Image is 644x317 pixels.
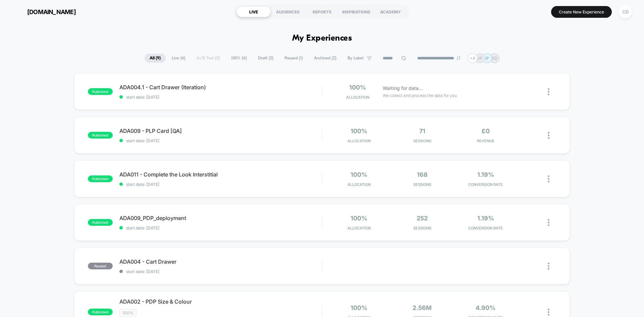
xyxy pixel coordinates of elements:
span: ADA009 - PLP Card [QA] [119,127,322,134]
span: start date: [DATE] [119,269,322,274]
span: ADA002 - PDP Size & Colour [119,298,322,305]
span: Draft ( 2 ) [253,54,278,63]
span: 1.19% [477,215,494,222]
span: Archived ( 2 ) [309,54,341,63]
span: published [88,219,113,226]
span: Allocation [347,182,371,187]
img: close [548,132,549,139]
button: CD [617,5,634,19]
button: Create New Experience [551,6,612,18]
span: 1.19% [477,171,494,178]
span: published [88,309,113,315]
img: close [548,219,549,226]
div: REPORTS [305,6,339,17]
p: SD [492,56,497,61]
span: 100% ( 6 ) [226,54,252,63]
p: IP [485,56,489,61]
p: JP [477,56,482,61]
span: 100% [351,171,367,178]
span: ADA004.1 - Cart Drawer (Iteration) [119,84,322,91]
span: [DOMAIN_NAME] [27,8,76,15]
span: paused [88,263,113,269]
img: close [548,263,549,270]
span: 100% [351,304,367,311]
div: ACADEMY [373,6,408,17]
img: close [548,309,549,316]
span: 100% [349,84,366,91]
span: £0 [482,127,490,135]
button: [DOMAIN_NAME] [10,6,78,17]
div: AUDIENCES [271,6,305,17]
span: 100% [119,309,137,317]
span: REVENUE [455,139,516,143]
span: We collect and process the data for you [383,92,457,99]
span: Sessions [392,182,452,187]
span: 71 [419,127,425,135]
span: Allocation [346,95,369,100]
span: start date: [DATE] [119,182,322,187]
div: LIVE [236,6,271,17]
span: 100% [351,215,367,222]
span: start date: [DATE] [119,138,322,143]
span: Sessions [392,139,452,143]
span: Allocation [347,139,371,143]
span: start date: [DATE] [119,225,322,230]
span: CONVERSION RATE [455,182,516,187]
span: By Label [347,56,364,61]
span: Allocation [347,226,371,230]
span: published [88,132,113,139]
img: end [457,56,461,60]
span: 168 [417,171,428,178]
span: ADA011 - Complete the Look Interstitial [119,171,322,178]
span: Live ( 6 ) [167,54,191,63]
span: published [88,175,113,182]
div: + 4 [468,53,477,63]
span: 4.90% [476,304,495,311]
span: ADA004 - Cart Drawer [119,258,322,265]
span: published [88,88,113,95]
span: Sessions [392,226,452,230]
span: ADA009_PDP_deployment [119,215,322,221]
span: 252 [417,215,428,222]
span: start date: [DATE] [119,95,322,100]
img: close [548,88,549,95]
img: close [548,175,549,182]
div: INSPIRATIONS [339,6,373,17]
span: Waiting for data... [383,85,423,92]
span: CONVERSION RATE [455,226,516,230]
div: CD [619,5,632,18]
span: 2.56M [413,304,432,311]
span: Paused ( 1 ) [279,54,308,63]
span: All ( 9 ) [145,54,166,63]
span: 100% [351,127,367,135]
h1: My Experiences [292,34,352,43]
